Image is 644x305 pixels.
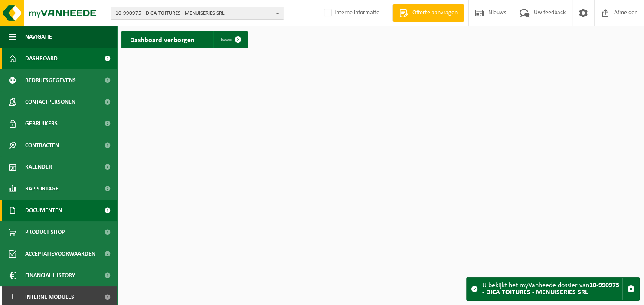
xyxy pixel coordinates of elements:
[115,7,272,20] span: 10-990975 - DICA TOITURES - MENUISERIES SRL
[392,4,464,22] a: Offerte aanvragen
[25,200,62,221] span: Documenten
[25,48,58,69] span: Dashboard
[482,278,622,300] div: U bekijkt het myVanheede dossier van
[322,7,379,20] label: Interne informatie
[213,31,247,48] a: Toon
[121,31,203,48] h2: Dashboard verborgen
[25,156,52,178] span: Kalender
[25,26,52,48] span: Navigatie
[25,113,58,134] span: Gebruikers
[25,91,75,113] span: Contactpersonen
[482,282,619,296] strong: 10-990975 - DICA TOITURES - MENUISERIES SRL
[410,9,460,17] span: Offerte aanvragen
[220,37,232,43] span: Toon
[111,7,284,20] button: 10-990975 - DICA TOITURES - MENUISERIES SRL
[25,178,59,200] span: Rapportage
[25,69,76,91] span: Bedrijfsgegevens
[25,265,75,286] span: Financial History
[25,221,65,243] span: Product Shop
[25,243,95,265] span: Acceptatievoorwaarden
[25,134,59,156] span: Contracten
